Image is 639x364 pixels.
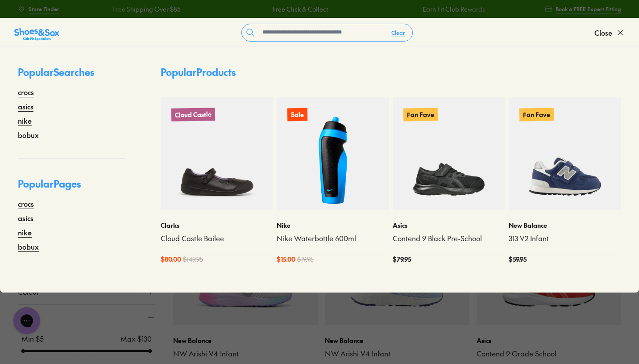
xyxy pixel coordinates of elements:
[29,5,59,13] span: Store Finder
[325,336,469,345] p: New Balance
[171,108,215,121] p: Cloud Castle
[113,4,181,14] a: Free Shipping Over $85
[277,255,295,264] span: $ 15.00
[325,349,469,359] a: NW Arishi V4 Infant
[393,234,505,243] a: Contend 9 Black Pre-School
[161,234,273,243] a: Cloud Castle Bailee
[509,255,527,264] span: $ 59.95
[393,97,505,210] a: Fan Fave
[297,255,314,264] span: $ 19.95
[161,97,273,210] a: Cloud Castle
[173,349,318,359] a: NW Arishi V4 Infant
[393,221,505,230] p: Asics
[161,65,236,79] p: Popular Products
[18,198,34,209] a: crocs
[18,1,59,17] a: Store Finder
[287,108,307,121] p: Sale
[277,234,389,243] a: Nike Waterbottle 600ml
[594,27,612,38] span: Close
[519,108,554,121] p: Fan Fave
[18,305,155,330] button: Price
[21,333,44,344] p: Min $ 5
[183,255,203,264] span: $ 149.95
[173,336,318,345] p: New Balance
[9,304,45,337] iframe: Gorgias live chat messenger
[18,115,32,126] a: nike
[423,4,485,14] a: Earn Fit Club Rewards
[161,221,273,230] p: Clarks
[18,213,33,223] a: asics
[161,255,181,264] span: $ 80.00
[273,4,328,14] a: Free Click & Collect
[18,65,125,87] p: Popular Searches
[18,87,34,97] a: crocs
[509,97,621,210] a: Fan Fave
[277,221,389,230] p: Nike
[545,1,621,17] a: Book a FREE Expert Fitting
[18,227,32,238] a: nike
[509,234,621,243] a: 313 V2 Infant
[18,241,39,252] a: bobux
[556,5,621,13] span: Book a FREE Expert Fitting
[120,333,152,344] p: Max $ 130
[18,130,39,140] a: bobux
[277,97,389,210] a: Sale
[477,349,621,359] a: Contend 9 Grade School
[14,25,59,40] a: Shoes &amp; Sox
[18,101,33,112] a: asics
[18,176,125,198] p: Popular Pages
[477,336,621,345] p: Asics
[393,255,411,264] span: $ 79.95
[14,27,59,42] img: SNS_Logo_Responsive.svg
[594,23,625,42] button: Close
[384,25,412,41] button: Clear
[509,221,621,230] p: New Balance
[403,108,438,121] p: Fan Fave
